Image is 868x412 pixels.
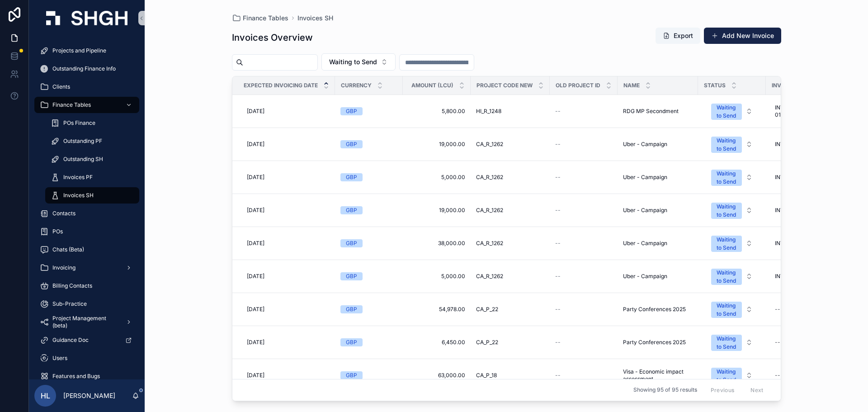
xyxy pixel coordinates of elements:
button: Select Button [704,297,760,322]
a: GBP [340,338,397,346]
span: [DATE] [247,339,264,346]
a: 19,000.00 [408,207,465,214]
a: [DATE] [243,368,330,383]
span: -- [555,306,561,313]
a: Party Conferences 2025 [623,339,693,346]
a: GBP [340,272,397,280]
a: Uber - Campaign [623,240,693,247]
span: Billing Contacts [52,282,92,289]
a: -- [555,207,612,214]
span: Finance Tables [243,14,288,23]
div: Waiting to Send [717,170,736,186]
span: INV25-0215 [775,240,805,247]
a: Select Button [703,330,760,355]
span: Sub-Practice [52,300,87,308]
a: 5,000.00 [408,273,465,280]
a: GBP [340,305,397,313]
span: Users [52,355,67,362]
div: GBP [346,206,357,214]
a: 63,000.00 [408,372,465,379]
a: -- [555,141,612,148]
a: POs [34,223,139,240]
button: Select Button [704,198,760,223]
button: Select Button [704,330,760,355]
span: Uber - Campaign [623,174,667,181]
a: GBP [340,140,397,148]
div: Waiting to Send [717,203,736,219]
button: Select Button [704,231,760,256]
h1: Invoices Overview [232,31,313,44]
span: Old Project ID [556,82,600,89]
span: Outstanding SH [63,156,103,163]
div: Waiting to Send [717,137,736,153]
span: INV25-0176 [775,273,805,280]
span: 5,000.00 [408,174,465,181]
a: GBP [340,371,397,379]
a: INV25-0215 [771,236,835,251]
span: Currency [341,82,372,89]
span: Invoicing [52,264,75,271]
a: CA_R_1262 [476,141,544,148]
a: CA_R_1262 [476,174,544,181]
span: RDG MP Secondment [623,108,679,115]
span: [DATE] [247,273,264,280]
button: Add New Invoice [704,28,781,44]
a: [DATE] [243,170,330,185]
span: -- [555,273,561,280]
a: 54,978.00 [408,306,465,313]
a: Select Button [703,297,760,322]
span: Status [704,82,726,89]
a: Sub-Practice [34,296,139,312]
span: Invoice Number [772,82,819,89]
span: 38,000.00 [408,240,465,247]
div: GBP [346,107,357,115]
div: GBP [346,140,357,148]
button: Select Button [704,99,760,123]
a: CA_R_1262 [476,240,544,247]
a: Outstanding SH [45,151,139,167]
a: CA_P_22 [476,339,544,346]
span: Waiting to Send [329,57,377,66]
span: Clients [52,83,70,90]
span: 5,800.00 [408,108,465,115]
span: -- [555,240,561,247]
div: -- [775,372,780,379]
a: GBP [340,107,397,115]
span: INV25-0057 0088 0105 [775,104,832,118]
a: [DATE] [243,236,330,251]
a: POs Finance [45,115,139,131]
span: [DATE] [247,306,264,313]
span: Project Code New [476,82,533,89]
a: Finance Tables [34,97,139,113]
a: Finance Tables [232,14,288,23]
button: Export [656,28,700,44]
a: Features and Bugs [34,368,139,384]
div: Waiting to Send [717,302,736,318]
a: [DATE] [243,203,330,218]
span: -- [555,207,561,214]
a: -- [771,368,835,383]
span: INV25-0168 [775,174,805,181]
span: Guidance Doc [52,336,89,344]
a: Invoices SH [45,187,139,204]
a: [DATE] [243,335,330,350]
a: Uber - Campaign [623,207,693,214]
span: [DATE] [247,207,264,214]
a: Visa - Economic impact assessment [623,368,693,383]
span: Uber - Campaign [623,240,667,247]
div: Waiting to Send [717,368,736,384]
a: HI_R_1248 [476,108,544,115]
span: Outstanding Finance Info [52,65,116,72]
a: -- [555,273,612,280]
a: INV25-0168 [771,170,835,185]
a: INV25-0176 [771,269,835,284]
a: Outstanding PF [45,133,139,149]
a: Uber - Campaign [623,141,693,148]
span: INV25-0164 [775,141,806,148]
div: GBP [346,272,357,280]
a: -- [771,302,835,317]
a: Contacts [34,205,139,222]
a: Select Button [703,132,760,157]
a: CA_P_18 [476,372,544,379]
